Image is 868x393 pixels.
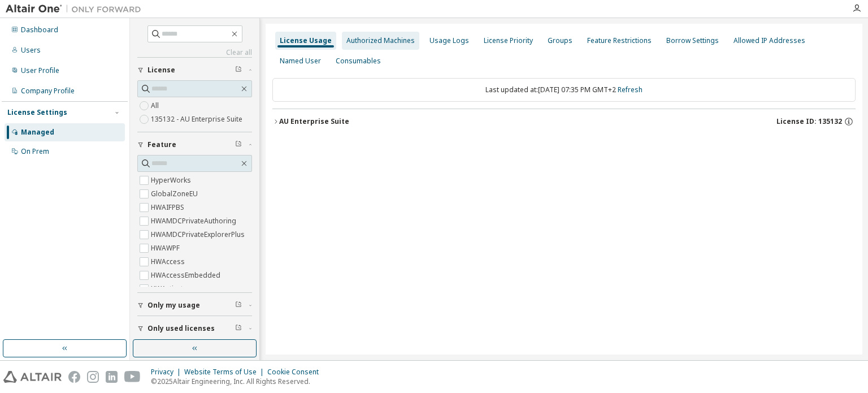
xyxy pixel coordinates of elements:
[235,140,242,149] span: Clear filter
[6,3,147,15] img: Altair One
[21,147,49,156] div: On Prem
[151,368,184,377] div: Privacy
[137,293,252,318] button: Only my usage
[336,57,381,66] div: Consumables
[151,187,200,201] label: GlobalZoneEU
[151,228,247,241] label: HWAMDCPrivateExplorerPlus
[21,46,41,55] div: Users
[235,301,242,310] span: Clear filter
[87,371,99,383] img: instagram.svg
[429,36,469,45] div: Usage Logs
[272,109,856,134] button: AU Enterprise SuiteLicense ID: 135132
[484,36,533,45] div: License Priority
[137,132,252,157] button: Feature
[280,36,332,45] div: License Usage
[7,108,67,117] div: License Settings
[147,301,200,310] span: Only my usage
[151,241,182,255] label: HWAWPF
[3,371,62,383] img: altair_logo.svg
[137,48,252,57] a: Clear all
[280,57,321,66] div: Named User
[147,140,176,149] span: Feature
[235,324,242,333] span: Clear filter
[618,85,643,94] a: Refresh
[272,78,856,102] div: Last updated at: [DATE] 07:35 PM GMT+2
[279,117,349,126] div: AU Enterprise Suite
[124,371,141,383] img: youtube.svg
[137,316,252,341] button: Only used licenses
[151,255,187,269] label: HWAccess
[151,174,193,187] label: HyperWorks
[21,66,59,75] div: User Profile
[151,377,325,386] p: © 2025 Altair Engineering, Inc. All Rights Reserved.
[666,36,719,45] div: Borrow Settings
[68,371,80,383] img: facebook.svg
[151,99,161,113] label: All
[147,66,175,75] span: License
[151,269,223,282] label: HWAccessEmbedded
[106,371,118,383] img: linkedin.svg
[151,282,189,296] label: HWActivate
[151,214,238,228] label: HWAMDCPrivateAuthoring
[151,113,245,126] label: 135132 - AU Enterprise Suite
[548,36,572,45] div: Groups
[137,58,252,83] button: License
[21,25,58,34] div: Dashboard
[147,324,215,333] span: Only used licenses
[776,117,842,126] span: License ID: 135132
[587,36,652,45] div: Feature Restrictions
[346,36,415,45] div: Authorized Machines
[151,201,186,214] label: HWAIFPBS
[21,87,75,96] div: Company Profile
[734,36,805,45] div: Allowed IP Addresses
[184,368,267,377] div: Website Terms of Use
[235,66,242,75] span: Clear filter
[267,368,325,377] div: Cookie Consent
[21,128,54,137] div: Managed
